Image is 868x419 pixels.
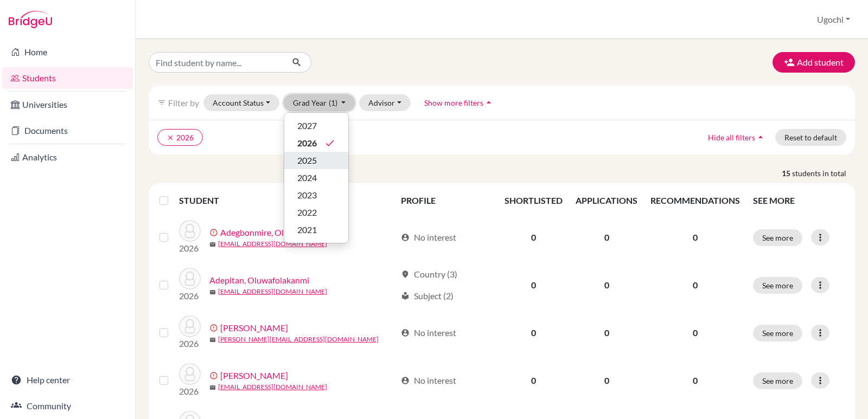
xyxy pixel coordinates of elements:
[179,268,201,289] img: Adepitan, Oluwafolakanmi
[167,134,174,141] i: clear
[284,134,348,152] button: 2026done
[753,325,802,341] button: See more
[699,129,775,146] button: Hide all filtersarrow_drop_up
[401,231,456,244] div: No interest
[209,337,216,343] span: mail
[569,357,644,404] td: 0
[297,206,317,219] span: 2022
[498,261,569,309] td: 0
[569,188,644,214] th: APPLICATIONS
[209,274,309,287] a: Adepitan, Oluwafolakanmi
[753,372,802,389] button: See more
[569,214,644,261] td: 0
[218,287,327,296] a: [EMAIL_ADDRESS][DOMAIN_NAME]
[220,226,324,239] a: Adegbonmire, Oluwayimika
[9,11,52,28] img: Bridge-U
[284,117,348,134] button: 2027
[401,268,457,281] div: Country (3)
[218,382,327,392] a: [EMAIL_ADDRESS][DOMAIN_NAME]
[284,152,348,169] button: 2025
[401,233,410,242] span: account_circle
[483,97,494,108] i: arrow_drop_up
[218,334,379,344] a: [PERSON_NAME][EMAIL_ADDRESS][DOMAIN_NAME]
[753,277,802,294] button: See more
[284,169,348,186] button: 2024
[209,371,220,380] span: error_outline
[650,326,740,339] p: 0
[415,94,503,111] button: Show more filtersarrow_drop_up
[179,315,201,337] img: Ahmed, Fadhila
[284,204,348,221] button: 2022
[2,94,133,115] a: Universities
[401,292,410,300] span: local_library
[297,154,317,167] span: 2025
[297,223,317,236] span: 2021
[424,98,483,107] span: Show more filters
[297,119,317,132] span: 2027
[157,98,166,107] i: filter_list
[401,374,456,387] div: No interest
[498,309,569,357] td: 0
[179,220,201,242] img: Adegbonmire, Oluwayimika
[284,94,355,111] button: Grad Year(1)
[209,324,220,332] span: error_outline
[220,321,288,334] a: [PERSON_NAME]
[401,328,410,337] span: account_circle
[394,188,498,214] th: PROFILE
[2,369,133,391] a: Help center
[179,242,201,255] p: 2026
[2,120,133,141] a: Documents
[359,94,411,111] button: Advisor
[755,132,766,143] i: arrow_drop_up
[209,384,216,391] span: mail
[284,221,348,238] button: 2021
[179,289,201,302] p: 2026
[329,98,337,107] span: (1)
[498,357,569,404] td: 0
[2,395,133,417] a: Community
[2,41,133,63] a: Home
[324,138,335,149] i: done
[569,309,644,357] td: 0
[297,171,317,184] span: 2024
[401,270,410,279] span: location_on
[149,52,283,73] input: Find student by name...
[401,326,456,339] div: No interest
[708,133,755,142] span: Hide all filters
[746,188,851,214] th: SEE MORE
[218,239,327,249] a: [EMAIL_ADDRESS][DOMAIN_NAME]
[569,261,644,309] td: 0
[179,363,201,385] img: Ajala, Oluwayomi
[644,188,746,214] th: RECOMMENDATIONS
[179,385,201,398] p: 2026
[650,231,740,244] p: 0
[179,188,394,214] th: STUDENT
[401,376,410,385] span: account_circle
[168,98,199,108] span: Filter by
[297,189,317,202] span: 2023
[650,279,740,292] p: 0
[775,129,846,146] button: Reset to default
[812,9,855,30] button: Ugochi
[753,229,802,246] button: See more
[209,289,216,295] span: mail
[157,129,203,146] button: clear2026
[203,94,279,111] button: Account Status
[220,369,288,382] a: [PERSON_NAME]
[650,374,740,387] p: 0
[792,167,855,179] span: students in total
[2,67,133,89] a: Students
[209,241,216,248] span: mail
[209,228,220,237] span: error_outline
[498,214,569,261] td: 0
[297,137,317,150] span: 2026
[179,337,201,350] p: 2026
[773,52,855,73] button: Add student
[782,167,792,179] strong: 15
[2,146,133,168] a: Analytics
[498,188,569,214] th: SHORTLISTED
[401,289,454,302] div: Subject (2)
[284,186,348,204] button: 2023
[284,112,349,243] div: Grad Year(1)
